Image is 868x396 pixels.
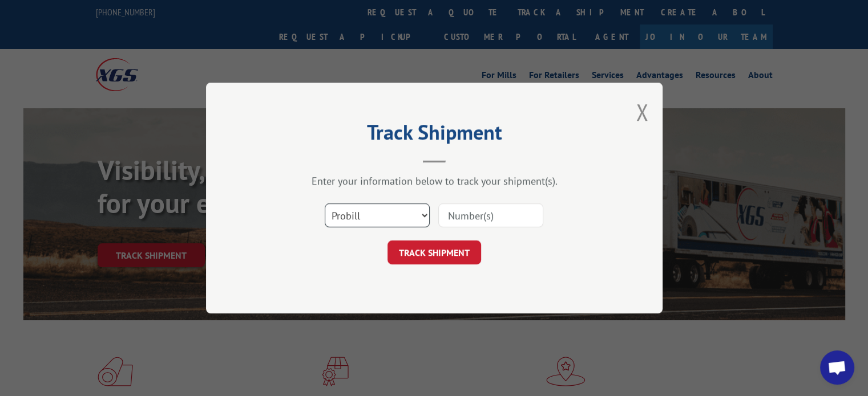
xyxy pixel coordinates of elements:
[387,240,481,264] button: TRACK SHIPMENT
[263,124,605,146] h2: Track Shipment
[820,350,854,385] div: Open chat
[263,174,605,187] div: Enter your information below to track your shipment(s).
[438,203,543,227] input: Number(s)
[636,97,648,127] button: Close modal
